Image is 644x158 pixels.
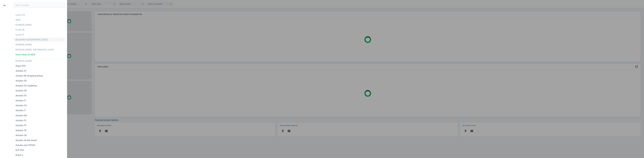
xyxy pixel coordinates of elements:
button: keyboard_backspace [2,2,8,9]
div: [DOMAIN_NAME] [16,43,32,46]
div: Autodoc de test import [16,139,37,142]
div: Autodoc DK [16,89,27,92]
div: Autodoc AT [16,69,27,72]
div: Demo Retail EU NEW [16,53,35,56]
i: keyboard_backspace [3,4,6,7]
div: Autodoc FR [16,104,27,107]
div: BTech 2 [16,154,23,157]
div: Autodoc SE [16,129,27,132]
input: Search campaign [14,2,65,8]
div: Autodoc NO [16,114,27,117]
div: [PERSON_NAME] - [GEOGRAPHIC_DATA] [16,48,54,51]
div: Autodoc UK [16,134,27,137]
div: Autodoc test OPSDD [16,144,35,147]
div: Autodoc ES [16,94,27,97]
div: Lyreco DK [16,14,25,16]
div: Autodoc IT [16,109,26,112]
div: Autodoc FI [16,99,26,102]
div: BJS POC [16,149,24,152]
div: Autodoc BE shopping testing [16,74,43,77]
div: Argos POC [16,64,26,67]
div: [DOMAIN_NAME] [16,60,32,62]
div: BrandsMart [GEOGRAPHIC_DATA] [16,38,47,41]
div: Lyreco IT [16,33,24,36]
div: Autodoc PL [16,119,27,122]
div: Findel UK [16,28,25,31]
div: Autodoc DE marketing [16,84,37,87]
div: Autodoc PT [16,124,27,127]
div: Wilko [16,18,21,21]
div: Autodoc DE [16,79,27,82]
div: [DOMAIN_NAME] [16,23,32,26]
